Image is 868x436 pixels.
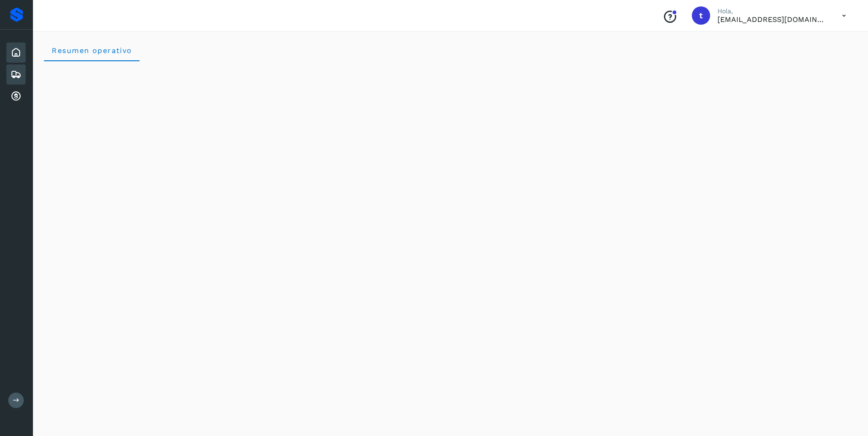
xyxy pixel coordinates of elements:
[6,43,26,63] div: Inicio
[717,7,827,15] p: Hola,
[6,64,26,85] div: Embarques
[6,86,26,106] div: Cuentas por cobrar
[717,15,827,24] p: teamgcabrera@traffictech.com
[51,46,132,55] span: Resumen operativo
